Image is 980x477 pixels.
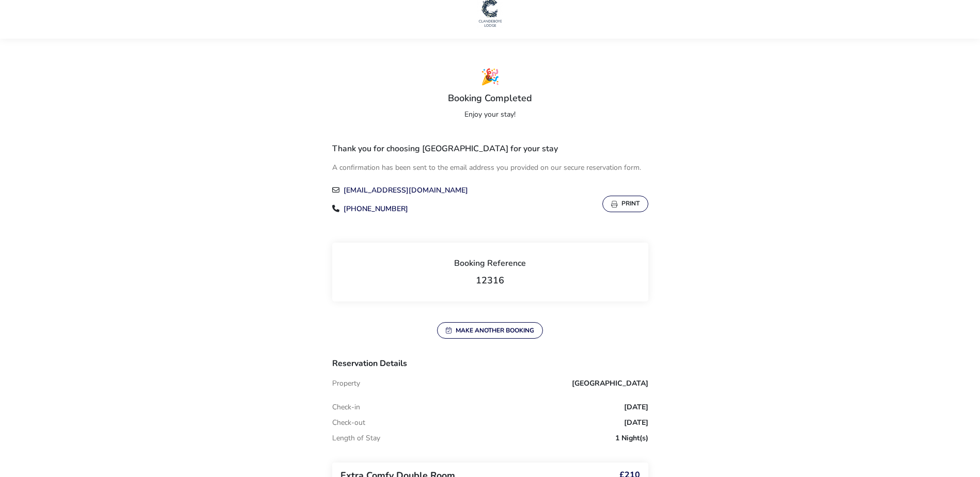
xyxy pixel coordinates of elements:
[344,204,408,214] a: [PHONE_NUMBER]
[332,404,360,411] p: Check-in
[344,185,468,195] a: [EMAIL_ADDRESS][DOMAIN_NAME]
[572,380,648,387] span: [GEOGRAPHIC_DATA]
[340,259,640,276] h2: Booking Reference
[332,419,365,426] p: Check-out
[624,404,648,411] span: [DATE]
[332,143,558,158] h3: Thank you for choosing [GEOGRAPHIC_DATA] for your stay
[332,103,648,122] p: Enjoy your stay!
[332,70,648,85] i: 🎉
[332,158,641,177] p: A confirmation has been sent to the email address you provided on our secure reservation form.
[448,92,532,104] h1: Booking Completed
[602,196,648,212] button: Print
[332,380,360,387] p: Property
[615,435,648,442] span: 1 Night(s)
[437,322,543,339] button: Make another booking
[332,435,380,442] p: Length of Stay
[624,419,648,426] span: [DATE]
[332,359,648,376] h3: Reservation Details
[476,274,504,287] span: 12316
